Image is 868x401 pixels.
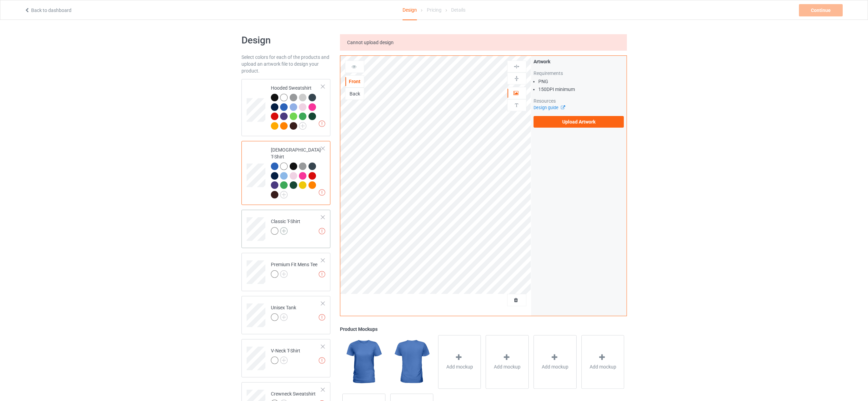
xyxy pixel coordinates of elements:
[319,271,325,277] img: exclamation icon
[534,105,565,110] a: Design guide
[241,54,331,74] div: Select colors for each of the products and upload an artwork file to design your product.
[590,363,616,370] span: Add mockup
[241,34,331,47] h1: Design
[513,102,520,108] img: svg%3E%0A
[438,335,481,389] div: Add mockup
[271,218,300,234] div: Classic T-Shirt
[534,98,624,104] div: Resources
[390,335,433,388] img: regular.jpg
[319,228,325,234] img: exclamation icon
[534,58,624,65] div: Artwork
[271,304,296,321] div: Unisex Tank
[581,335,624,389] div: Add mockup
[538,78,624,85] li: PNG
[446,363,473,370] span: Add mockup
[340,326,627,333] div: Product Mockups
[403,0,417,20] div: Design
[345,78,364,85] div: Front
[299,122,306,130] img: svg+xml;base64,PD94bWwgdmVyc2lvbj0iMS4wIiBlbmNvZGluZz0iVVRGLTgiPz4KPHN2ZyB3aWR0aD0iMjJweCIgaGVpZ2...
[494,363,521,370] span: Add mockup
[342,335,385,388] img: regular.jpg
[280,357,288,364] img: svg+xml;base64,PD94bWwgdmVyc2lvbj0iMS4wIiBlbmNvZGluZz0iVVRGLTgiPz4KPHN2ZyB3aWR0aD0iMjJweCIgaGVpZ2...
[319,189,325,196] img: exclamation icon
[319,357,325,364] img: exclamation icon
[513,63,520,70] img: svg%3E%0A
[241,296,331,334] div: Unisex Tank
[513,75,520,82] img: svg%3E%0A
[280,227,288,235] img: svg+xml;base64,PD94bWwgdmVyc2lvbj0iMS4wIiBlbmNvZGluZz0iVVRGLTgiPz4KPHN2ZyB3aWR0aD0iMjJweCIgaGVpZ2...
[486,335,529,389] div: Add mockup
[345,90,364,97] div: Back
[451,0,465,20] div: Details
[280,191,288,198] img: svg+xml;base64,PD94bWwgdmVyc2lvbj0iMS4wIiBlbmNvZGluZz0iVVRGLTgiPz4KPHN2ZyB3aWR0aD0iMjJweCIgaGVpZ2...
[538,86,624,93] li: 150 DPI minimum
[241,339,331,377] div: V-Neck T-Shirt
[24,8,71,13] a: Back to dashboard
[241,141,331,205] div: [DEMOGRAPHIC_DATA] T-Shirt
[241,253,331,291] div: Premium Fit Mens Tee
[271,85,322,129] div: Hooded Sweatshirt
[534,335,577,389] div: Add mockup
[319,314,325,321] img: exclamation icon
[280,270,288,278] img: svg+xml;base64,PD94bWwgdmVyc2lvbj0iMS4wIiBlbmNvZGluZz0iVVRGLTgiPz4KPHN2ZyB3aWR0aD0iMjJweCIgaGVpZ2...
[534,70,624,77] div: Requirements
[347,40,394,45] span: Cannot upload design
[241,79,331,136] div: Hooded Sweatshirt
[271,347,300,364] div: V-Neck T-Shirt
[280,313,288,321] img: svg+xml;base64,PD94bWwgdmVyc2lvbj0iMS4wIiBlbmNvZGluZz0iVVRGLTgiPz4KPHN2ZyB3aWR0aD0iMjJweCIgaGVpZ2...
[271,261,317,277] div: Premium Fit Mens Tee
[241,210,331,248] div: Classic T-Shirt
[534,116,624,128] label: Upload Artwork
[319,120,325,127] img: exclamation icon
[271,146,322,198] div: [DEMOGRAPHIC_DATA] T-Shirt
[542,363,568,370] span: Add mockup
[427,0,442,20] div: Pricing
